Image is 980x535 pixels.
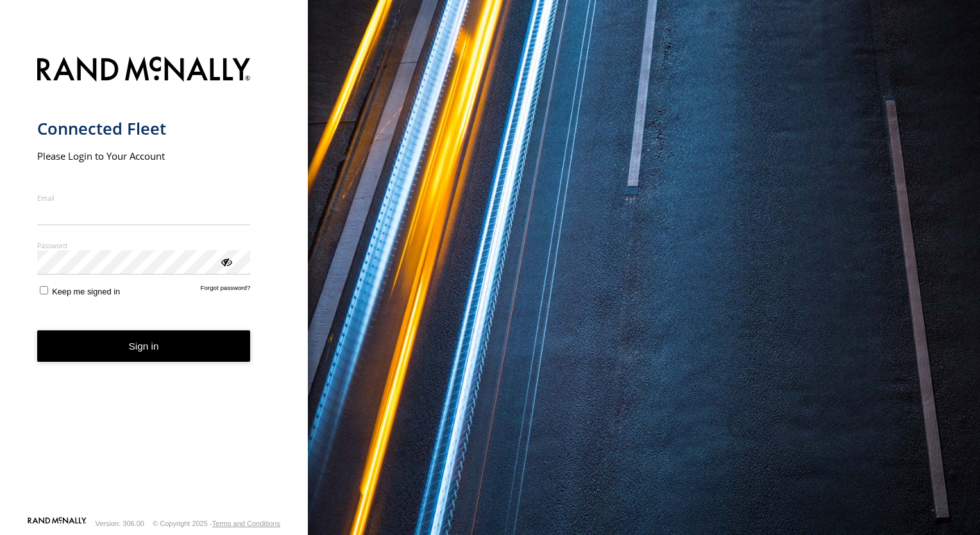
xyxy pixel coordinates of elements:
[37,49,271,516] form: main
[37,241,251,250] label: Password
[96,520,144,527] div: Version: 306.00
[37,330,251,362] button: Sign in
[37,118,251,139] h1: Connected Fleet
[212,520,280,527] a: Terms and Conditions
[37,149,251,162] h2: Please Login to Your Account
[219,255,232,267] div: ViewPassword
[52,287,120,296] span: Keep me signed in
[40,286,48,294] input: Keep me signed in
[28,517,87,530] a: Visit our Website
[153,520,280,527] div: © Copyright 2025 -
[201,284,251,296] a: Forgot password?
[37,54,251,87] img: Rand McNally
[37,193,251,203] label: Email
